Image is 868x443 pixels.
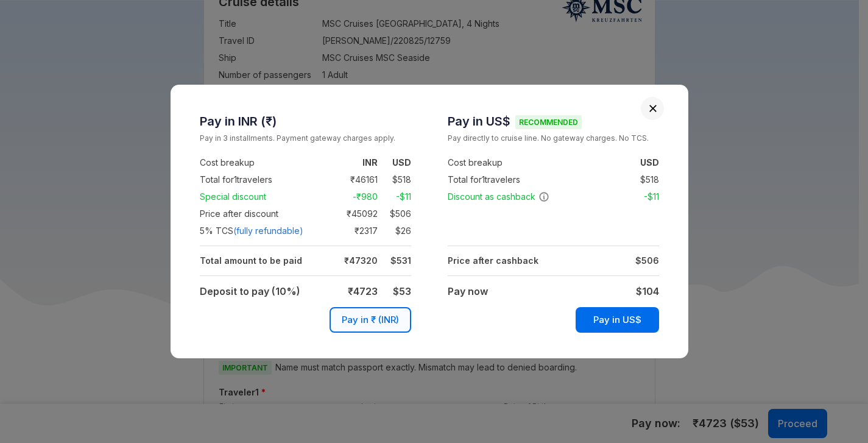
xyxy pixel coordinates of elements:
button: Pay in US$ [576,307,659,333]
td: $ 518 [626,172,659,187]
td: 5 % TCS [200,222,326,239]
small: Pay directly to cruise line. No gateway charges. No TCS. [448,132,659,144]
td: -$ 11 [378,190,411,204]
strong: Total amount to be paid [200,255,302,266]
td: Price after discount [200,205,326,222]
button: Pay in ₹ (INR) [330,307,411,333]
td: -$ 11 [626,190,659,204]
span: (fully refundable) [233,225,303,237]
strong: $ 531 [390,255,411,266]
button: Close [649,104,657,113]
strong: USD [640,157,659,168]
strong: Deposit to pay (10%) [200,285,300,297]
td: $ 26 [378,224,411,238]
td: $ 518 [378,172,411,187]
span: Discount as cashback [448,191,549,203]
td: Total for 1 travelers [448,171,574,188]
td: Cost breakup [448,154,574,171]
td: Special discount [200,188,326,205]
td: $ 506 [378,207,411,221]
td: Total for 1 travelers [200,171,326,188]
td: ₹ 46161 [326,172,378,187]
strong: USD [392,157,411,168]
strong: $ 104 [636,285,659,297]
h3: Pay in INR (₹) [200,114,411,129]
strong: ₹ 4723 [348,285,378,297]
strong: $ 506 [635,255,659,266]
strong: ₹ 47320 [344,255,378,266]
h3: Pay in US$ [448,114,659,129]
strong: INR [362,157,378,168]
strong: Price after cashback [448,255,538,266]
td: ₹ 2317 [326,224,378,238]
span: Recommended [515,115,582,129]
strong: $ 53 [393,285,411,297]
td: Cost breakup [200,154,326,171]
small: Pay in 3 installments. Payment gateway charges apply. [200,132,411,144]
td: ₹ 45092 [326,207,378,221]
strong: Pay now [448,285,488,297]
td: -₹ 980 [326,190,378,204]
